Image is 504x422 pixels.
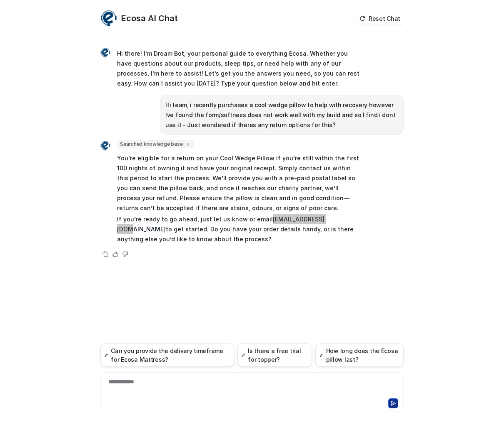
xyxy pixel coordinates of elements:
[121,12,178,24] h2: Ecosa AI Chat
[100,10,117,27] img: Widget
[117,153,361,213] p: You’re eligible for a return on your Cool Wedge Pillow if you’re still within the first 100 night...
[100,343,234,367] button: Can you provide the delivery timeframe for Ecosa Mattress?
[100,48,110,58] img: Widget
[117,214,361,244] p: If you’re ready to go ahead, just let us know or email to get started. Do you have your order det...
[100,141,110,151] img: Widget
[117,140,194,148] span: Searched knowledge base
[165,100,398,130] p: Hi team, i recently purchases a cool wedge pillow to help with recovery however Ive found the for...
[237,343,312,367] button: Is there a free trial for topper?
[357,12,404,25] button: Reset Chat
[117,49,361,88] p: Hi there! I’m Dream Bot, your personal guide to everything Ecosa. Whether you have questions abou...
[315,343,404,367] button: How long does the Ecosa pillow last?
